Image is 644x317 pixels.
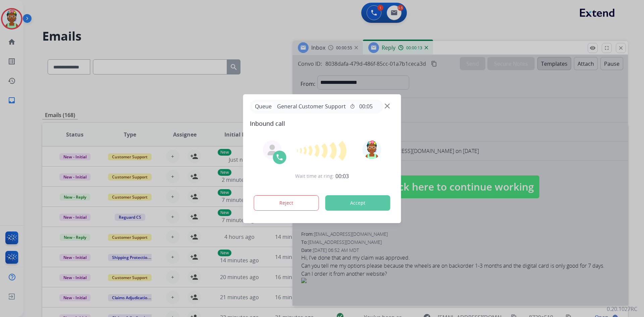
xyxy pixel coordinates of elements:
p: Queue [253,102,274,111]
button: Reject [254,195,319,211]
span: Wait time at ring: [295,173,334,179]
span: General Customer Support [274,102,348,110]
span: Inbound call [250,119,394,128]
span: 00:05 [359,102,373,110]
button: Accept [325,195,390,211]
img: call-icon [276,153,284,161]
img: avatar [362,140,381,159]
img: close-button [385,103,390,108]
mat-icon: timer [350,104,355,109]
img: agent-avatar [267,145,278,155]
span: 00:03 [335,172,349,180]
p: 0.20.1027RC [607,305,637,313]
